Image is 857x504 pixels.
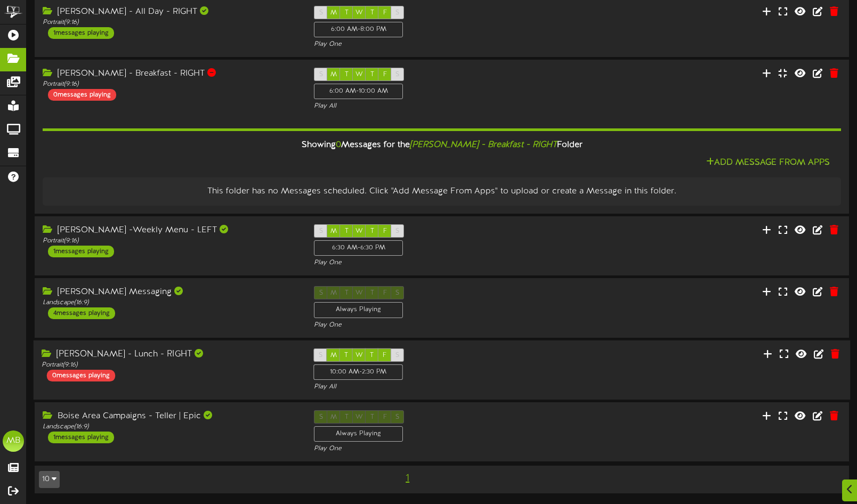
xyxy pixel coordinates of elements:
[314,40,569,49] div: Play One
[330,352,337,359] span: M
[370,352,374,359] span: T
[330,227,337,235] span: M
[395,71,399,78] span: S
[314,22,403,37] div: 6:00 AM - 8:00 PM
[43,68,298,80] div: [PERSON_NAME] - Breakfast - RIGHT
[410,140,557,150] i: [PERSON_NAME] - Breakfast - RIGHT
[703,156,833,169] button: Add Message From Apps
[355,9,363,17] span: W
[43,286,298,298] div: [PERSON_NAME] Messaging
[395,9,399,17] span: S
[314,102,569,111] div: Play All
[48,89,116,101] div: 0 messages playing
[314,426,403,442] div: Always Playing
[355,71,363,78] span: W
[370,71,374,78] span: T
[48,27,114,39] div: 1 messages playing
[345,227,349,235] span: T
[42,360,298,369] div: Portrait ( 9:16 )
[319,227,323,235] span: S
[35,134,849,157] div: Showing Messages for the Folder
[319,71,323,78] span: S
[39,471,60,488] button: 10
[383,71,387,78] span: F
[48,432,114,443] div: 1 messages playing
[344,352,348,359] span: T
[330,9,337,17] span: M
[43,18,298,27] div: Portrait ( 9:16 )
[395,352,399,359] span: S
[42,348,298,361] div: [PERSON_NAME] - Lunch - RIGHT
[383,227,387,235] span: F
[355,352,363,359] span: W
[355,227,363,235] span: W
[51,185,833,198] div: This folder has no Messages scheduled. Click "Add Message From Apps" to upload or create a Messag...
[3,430,24,452] div: MB
[314,383,570,392] div: Play All
[43,410,298,422] div: Boise Area Campaigns - Teller | Epic
[43,237,298,246] div: Portrait ( 9:16 )
[43,80,298,89] div: Portrait ( 9:16 )
[314,258,569,267] div: Play One
[314,444,569,453] div: Play One
[314,84,403,99] div: 6:00 AM - 10:00 AM
[345,71,349,78] span: T
[314,240,403,256] div: 6:30 AM - 6:30 PM
[345,9,349,17] span: T
[43,224,298,237] div: [PERSON_NAME] -Weekly Menu - LEFT
[319,352,322,359] span: S
[395,227,399,235] span: S
[383,9,387,17] span: F
[48,246,114,257] div: 1 messages playing
[370,9,374,17] span: T
[319,9,323,17] span: S
[43,6,298,18] div: [PERSON_NAME] - All Day - RIGHT
[43,298,298,307] div: Landscape ( 16:9 )
[370,227,374,235] span: T
[330,71,337,78] span: M
[383,352,386,359] span: F
[336,140,341,150] span: 0
[43,422,298,432] div: Landscape ( 16:9 )
[47,370,115,381] div: 0 messages playing
[48,307,115,319] div: 4 messages playing
[403,473,412,484] span: 1
[314,364,403,380] div: 10:00 AM - 2:30 PM
[314,302,403,318] div: Always Playing
[314,321,569,330] div: Play One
